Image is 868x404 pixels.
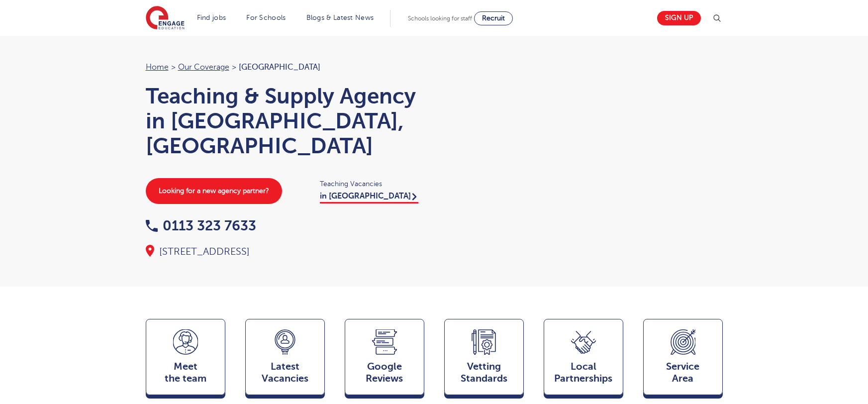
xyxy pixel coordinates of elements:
[146,178,282,204] a: Looking for a new agency partner?
[146,6,185,31] img: Engage Education
[232,63,236,72] span: >
[245,319,325,400] a: LatestVacancies
[657,11,701,25] a: Sign up
[320,192,418,203] a: in [GEOGRAPHIC_DATA]
[146,84,424,158] h1: Teaching & Supply Agency in [GEOGRAPHIC_DATA], [GEOGRAPHIC_DATA]
[350,361,419,385] span: Google Reviews
[239,63,320,72] span: [GEOGRAPHIC_DATA]
[643,319,723,400] a: ServiceArea
[146,245,424,259] div: [STREET_ADDRESS]
[146,63,169,72] a: Home
[251,361,319,385] span: Latest Vacancies
[345,319,424,400] a: GoogleReviews
[408,15,472,22] span: Schools looking for staff
[482,14,505,22] span: Recruit
[246,14,286,21] a: For Schools
[146,218,256,233] a: 0113 323 7633
[178,63,229,72] a: Our coverage
[151,361,220,385] span: Meet the team
[444,319,524,400] a: VettingStandards
[544,319,623,400] a: Local Partnerships
[649,361,717,385] span: Service Area
[474,11,513,25] a: Recruit
[146,319,225,400] a: Meetthe team
[146,61,424,74] nav: breadcrumb
[450,361,518,385] span: Vetting Standards
[306,14,374,21] a: Blogs & Latest News
[197,14,226,21] a: Find jobs
[549,361,618,385] span: Local Partnerships
[171,63,176,72] span: >
[320,178,424,190] span: Teaching Vacancies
